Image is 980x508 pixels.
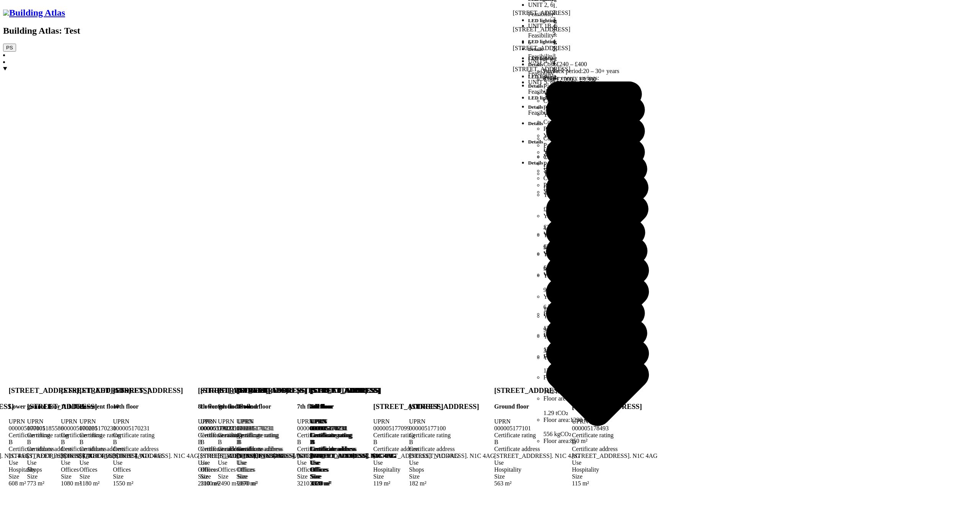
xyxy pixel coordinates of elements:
div: B [198,439,284,446]
div: UPRN [310,418,396,425]
div: Certificate address [494,446,580,453]
div: UPRN [201,418,286,425]
div: 119 m² [373,480,459,487]
div: B [494,439,580,446]
div: 1100 m² [201,480,286,487]
h3: [STREET_ADDRESS] [80,386,165,395]
div: Certificate rating [310,432,396,439]
li: UNIT 2, 6 [528,2,648,8]
div: Offices [198,466,284,473]
li: Yearly energy savings: [544,189,652,272]
div: Certificate rating [201,432,286,439]
div: [STREET_ADDRESS]. N1C 4AG [9,453,95,459]
button: PS [3,44,16,52]
div: Use [9,459,95,466]
div: 563 m² [494,480,580,487]
div: Use [572,459,658,466]
div: 000005177100 [409,425,495,432]
div: Size [494,473,580,480]
div: Certificate rating [198,432,284,439]
div: 000005170231 [198,425,284,432]
div: Hospitality [572,466,658,473]
div: [STREET_ADDRESS] [513,66,652,86]
div: Certificate rating [409,432,495,439]
div: Certificate address [373,446,459,453]
h2: Building Atlas: Test [3,26,977,36]
div: 1180 m² [80,480,165,487]
a: Building Atlas [3,8,65,18]
div: UPRN [80,418,165,425]
div: UPRN [373,418,459,425]
div: [STREET_ADDRESS]. N1C 4AG [237,453,322,459]
img: main-0bbd2752.svg [3,10,9,16]
h3: [STREET_ADDRESS] [201,386,286,395]
h4: Lower ground floor [201,403,286,410]
div: [STREET_ADDRESS] [513,10,648,29]
div: B [409,439,495,446]
div: Offices [80,466,165,473]
span: £1,074 [544,257,652,271]
div: Use [409,459,495,466]
h5: Details [528,160,652,166]
li: Cost: [544,175,652,182]
div: Use [201,459,286,466]
div: [STREET_ADDRESS]. N1C 4AG [572,453,658,459]
div: [STREET_ADDRESS]. N1C 4AG [409,453,495,459]
li: Yearly GHG change: [544,354,652,438]
span: PS [6,45,13,50]
div: B [373,439,459,446]
div: 000005170231 [310,425,396,432]
li: UNIT 5, 6 [528,79,652,86]
div: Certificate address [310,446,396,453]
div: Hospitality [494,466,580,473]
div: B [572,439,658,446]
div: UPRN [409,418,495,425]
div: [STREET_ADDRESS]. N1C 4AG [373,453,459,459]
dt: Feasibility [528,109,652,116]
div: Size [409,473,495,480]
div: Certificate address [80,446,165,453]
li: UNIT 1B, 6 [528,23,648,29]
h3: [STREET_ADDRESS] [572,402,658,411]
h3: [STREET_ADDRESS] [494,386,580,395]
div: Certificate rating [572,432,658,439]
div: 000005177099 [373,425,459,432]
div: Size [572,473,658,480]
div: 000005170231 [201,425,286,432]
div: 182 m² [409,480,495,487]
div: B [310,439,396,446]
h4: 8th floor [198,403,284,410]
h5: LED lighting [528,95,652,101]
div: UPRN [9,418,95,425]
div: Size [198,473,284,480]
div: Hospitality [373,466,459,473]
h4: Ground floor [494,403,580,410]
div: [STREET_ADDRESS]. N1C 4AG [310,453,396,459]
h3: [STREET_ADDRESS] [310,386,396,395]
div: Certificate address [201,446,286,453]
div: [STREET_ADDRESS]. N1C 4AG [80,453,165,459]
h3: [STREET_ADDRESS] [198,386,284,395]
div: 2310 m² [198,480,284,487]
div: Use [198,459,284,466]
div: Size [80,473,165,480]
div: Hospitality [9,466,95,473]
li: UNIT 3, 6 [528,57,652,64]
div: Shops [409,466,495,473]
div: Certificate rating [494,432,580,439]
li: Payback period: [544,182,652,189]
div: [STREET_ADDRESS]. N1C 4AG [201,453,286,459]
div: [STREET_ADDRESS]. N1C 4AG [238,453,323,459]
div: B [201,439,286,446]
span: 12 – 20 years [583,182,616,188]
li: 6 [528,39,650,46]
div: 000005170231 [80,425,165,432]
div: Offices [310,466,396,473]
div: Certificate address [572,446,658,453]
div: 000005177101 [9,425,95,432]
div: Use [494,459,580,466]
div: UPRN [572,418,658,425]
h4: Basement floor [80,403,165,410]
span: £13,000 – £21,000 [556,175,602,181]
div: 000005177101 [494,425,580,432]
